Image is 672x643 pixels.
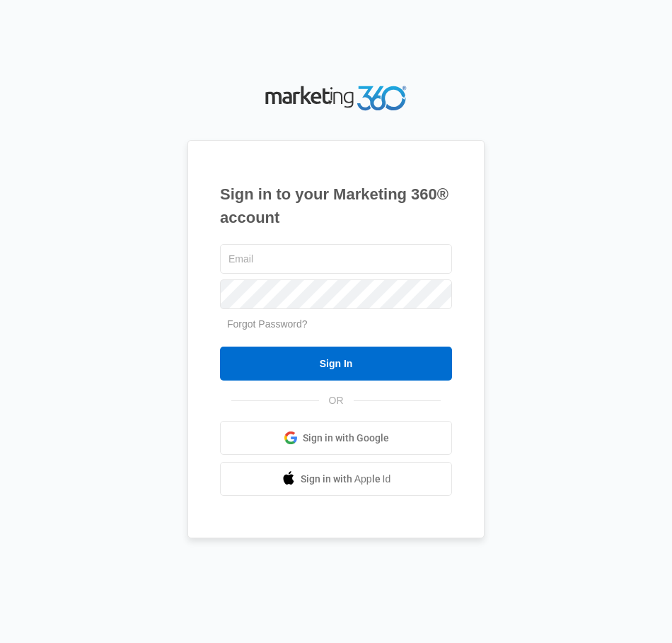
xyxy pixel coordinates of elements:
[220,183,452,229] h1: Sign in to your Marketing 360® account
[220,244,452,274] input: Email
[303,431,389,446] span: Sign in with Google
[220,347,452,381] input: Sign In
[301,472,391,487] span: Sign in with Apple Id
[220,462,452,496] a: Sign in with Apple Id
[319,393,354,408] span: OR
[227,318,308,330] a: Forgot Password?
[220,421,452,455] a: Sign in with Google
